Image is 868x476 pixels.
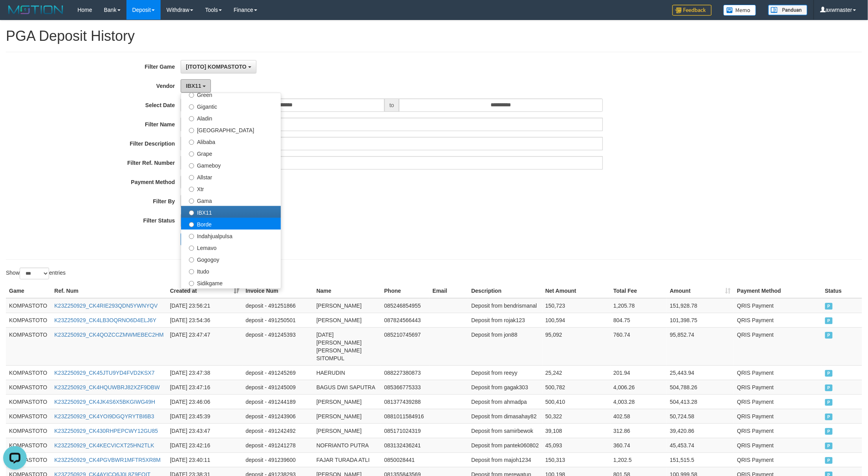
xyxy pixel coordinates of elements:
td: deposit - 491245393 [242,327,313,365]
td: 088227380873 [381,365,429,380]
td: [DATE] 23:47:47 [167,327,243,365]
td: deposit - 491251866 [242,298,313,313]
input: Xtr [189,187,194,192]
label: Gogogoy [181,253,281,265]
th: Status [822,284,862,298]
td: 085171024319 [381,423,429,438]
a: K23Z250929_CK4JK4S6X5BKGIWG49H [54,399,155,405]
td: Deposit from majoh1234 [468,452,542,467]
td: QRIS Payment [734,327,822,365]
td: [DATE] 23:47:16 [167,380,243,394]
span: PAID [825,317,833,324]
input: Itudo [189,269,194,274]
td: 504,788.26 [667,380,734,394]
label: Indahjualpulsa [181,230,281,241]
td: 0881011584916 [381,409,429,423]
td: NOFRIANTO PUTRA [313,438,381,452]
td: 50,724.58 [667,409,734,423]
td: QRIS Payment [734,438,822,452]
td: QRIS Payment [734,298,822,313]
a: K23Z250929_CK4QOZCCZMWMEBEC2HM [54,332,164,338]
th: Net Amount [542,284,610,298]
td: [DATE] 23:43:47 [167,423,243,438]
input: [GEOGRAPHIC_DATA] [189,128,194,133]
td: [DATE] 23:46:06 [167,394,243,409]
td: 100,594 [542,313,610,327]
td: KOMPASTOTO [6,438,51,452]
td: deposit - 491239600 [242,452,313,467]
th: Created at: activate to sort column ascending [167,284,243,298]
span: IBX11 [186,83,201,89]
label: Itudo [181,265,281,277]
input: Green [189,93,194,98]
label: IBX11 [181,206,281,218]
td: QRIS Payment [734,313,822,327]
label: Gigantic [181,100,281,112]
td: [PERSON_NAME] [313,409,381,423]
td: [PERSON_NAME] [313,298,381,313]
td: 151,515.5 [667,452,734,467]
button: Open LiveChat chat widget [3,3,27,27]
td: 95,852.74 [667,327,734,365]
td: 0850028441 [381,452,429,467]
input: Gama [189,199,194,204]
th: Amount: activate to sort column ascending [667,284,734,298]
td: KOMPASTOTO [6,298,51,313]
label: Aladin [181,112,281,124]
td: 085366775333 [381,380,429,394]
td: 39,420.86 [667,423,734,438]
td: QRIS Payment [734,394,822,409]
button: [ITOTO] KOMPASTOTO [181,60,256,73]
label: Green [181,88,281,100]
td: 95,092 [542,327,610,365]
input: Gogogoy [189,257,194,263]
td: 402.58 [610,409,667,423]
td: 25,443.94 [667,365,734,380]
td: [PERSON_NAME] [313,313,381,327]
td: 500,410 [542,394,610,409]
td: 150,313 [542,452,610,467]
input: Allstar [189,175,194,180]
td: 45,093 [542,438,610,452]
a: K23Z250929_CK45JTU9YD4FVD2KSX7 [54,370,154,376]
th: Description [468,284,542,298]
td: Deposit from samirbewok [468,423,542,438]
th: Ref. Num [51,284,167,298]
td: [DATE] 23:45:39 [167,409,243,423]
td: KOMPASTOTO [6,394,51,409]
input: Aladin [189,116,194,121]
td: 081377439288 [381,394,429,409]
th: Total Fee [610,284,667,298]
select: Showentries [20,268,49,279]
td: 45,453.74 [667,438,734,452]
h1: PGA Deposit History [6,28,862,44]
td: 50,322 [542,409,610,423]
span: PAID [825,303,833,310]
td: 1,202.5 [610,452,667,467]
input: Gameboy [189,163,194,168]
input: Lemavo [189,246,194,251]
th: Email [429,284,468,298]
td: 504,413.28 [667,394,734,409]
label: Gameboy [181,159,281,171]
td: HAERUDIN [313,365,381,380]
span: to [385,98,399,112]
td: Deposit from bendrismanal [468,298,542,313]
td: KOMPASTOTO [6,380,51,394]
label: Lemavo [181,241,281,253]
td: QRIS Payment [734,380,822,394]
td: BAGUS DWI SAPUTRA [313,380,381,394]
label: Gama [181,194,281,206]
td: [PERSON_NAME] [313,394,381,409]
td: QRIS Payment [734,423,822,438]
th: Name [313,284,381,298]
td: KOMPASTOTO [6,365,51,380]
td: [DATE][PERSON_NAME] [PERSON_NAME] SITOMPUL [313,327,381,365]
a: K23Z250929_CK4HQUWBRJ82XZF9DBW [54,384,159,390]
td: Deposit from reeyy [468,365,542,380]
td: [PERSON_NAME] [313,423,381,438]
td: 804.75 [610,313,667,327]
td: 151,928.78 [667,298,734,313]
td: [DATE] 23:54:36 [167,313,243,327]
td: KOMPASTOTO [6,327,51,365]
